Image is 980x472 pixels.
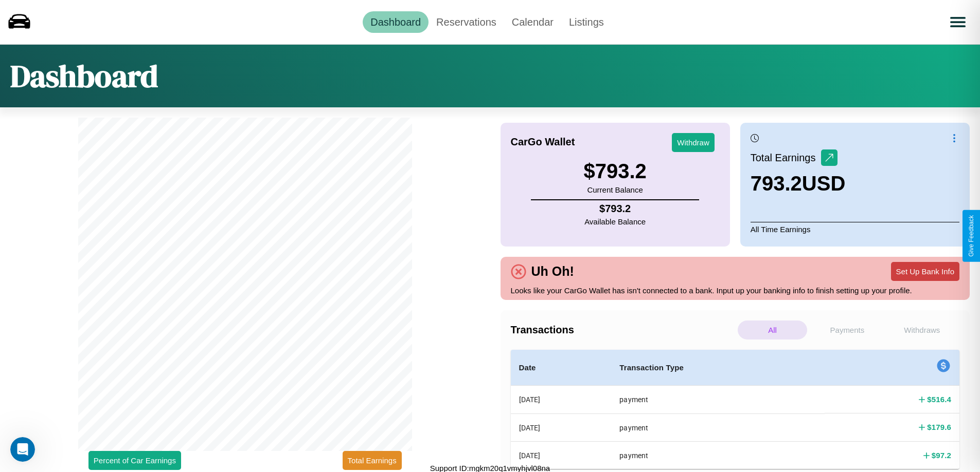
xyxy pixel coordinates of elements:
h1: Dashboard [10,55,158,97]
p: Withdraws [887,320,957,339]
button: Withdraw [672,133,715,152]
th: payment [611,442,825,469]
button: Total Earnings [343,451,402,470]
p: Total Earnings [751,148,821,167]
th: [DATE] [511,386,612,414]
th: [DATE] [511,413,612,441]
h4: CarGo Wallet [511,136,575,148]
div: Give Feedback [968,215,975,257]
button: Open menu [943,8,972,36]
h4: Uh Oh! [526,264,579,279]
a: Listings [561,11,612,33]
p: Looks like your CarGo Wallet has isn't connected to a bank. Input up your banking info to finish ... [511,284,960,297]
p: Payments [812,320,882,339]
h4: Date [519,362,603,374]
h4: Transaction Type [619,362,816,374]
h4: Transactions [511,324,735,336]
th: payment [611,386,825,414]
button: Percent of Car Earnings [88,451,181,470]
p: Available Balance [584,215,646,229]
th: [DATE] [511,442,612,469]
iframe: Intercom live chat [10,437,35,462]
p: Current Balance [583,183,646,197]
a: Dashboard [363,11,429,33]
button: Set Up Bank Info [891,262,959,281]
h4: $ 179.6 [927,422,951,432]
th: payment [611,413,825,441]
h4: $ 516.4 [927,394,951,405]
h3: 793.2 USD [751,172,846,195]
a: Calendar [504,11,561,33]
a: Reservations [429,11,504,33]
h3: $ 793.2 [583,160,646,183]
h4: $ 97.2 [932,450,951,461]
h4: $ 793.2 [584,203,646,215]
p: All Time Earnings [751,222,959,236]
p: All [738,320,807,339]
table: simple table [511,350,960,469]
